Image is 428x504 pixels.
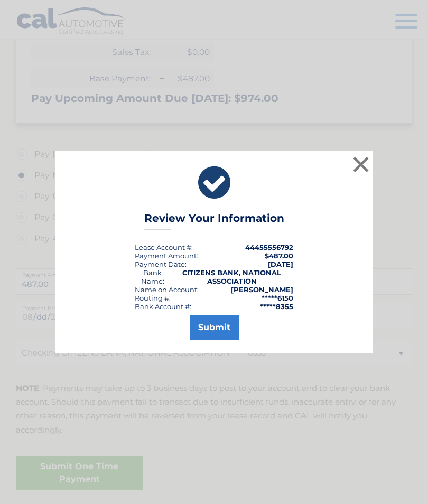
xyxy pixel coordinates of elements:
div: Bank Name: [135,268,170,285]
strong: 44455556792 [245,243,293,251]
span: [DATE] [268,260,293,268]
strong: CITIZENS BANK, NATIONAL ASSOCIATION [182,268,281,285]
strong: [PERSON_NAME] [231,285,293,294]
div: Routing #: [135,294,171,302]
button: × [350,154,371,175]
div: : [135,260,187,268]
div: Lease Account #: [135,243,193,251]
div: Name on Account: [135,285,199,294]
h3: Review Your Information [144,212,284,230]
span: $487.00 [265,251,293,260]
button: Submit [190,315,239,340]
div: Payment Amount: [135,251,198,260]
div: Bank Account #: [135,302,191,311]
span: Payment Date [135,260,185,268]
